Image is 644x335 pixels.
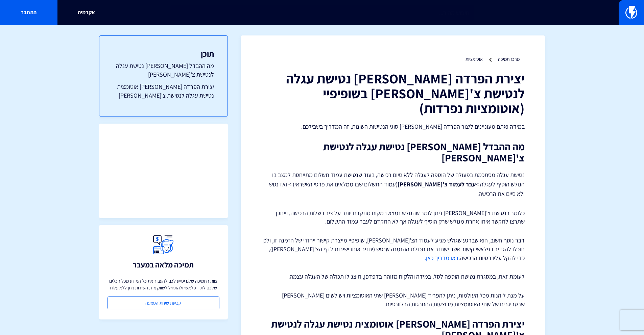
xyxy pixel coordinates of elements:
[261,272,525,281] p: לעומת זאת, במסגרת נטישת הוספה לסל, במידה והלקוח מזוהה בדפדפן, תוצג לו תכולה של העגלה עצמה.
[261,71,525,115] h1: יצירת הפרדה [PERSON_NAME] נטישת עגלה לנטישת צ'[PERSON_NAME] בשופיפיי (אוטומציות נפרדות)
[498,56,520,62] a: מרכז תמיכה
[108,297,219,309] a: קביעת שיחת הטמעה
[133,261,194,269] h3: תמיכה מלאה במעבר
[466,56,483,62] a: אוטומציות
[113,61,214,79] a: מה ההבדל [PERSON_NAME] נטישת עגלה לנטישת צ'[PERSON_NAME]
[170,5,474,21] input: חיפוש מהיר...
[113,82,214,100] a: יצירת הפרדה [PERSON_NAME] אוטומצית נטישת עגלה לנטישת צ'[PERSON_NAME]
[113,49,214,58] h3: תוכן
[261,141,525,163] h2: מה ההבדל [PERSON_NAME] נטישת עגלה לנטישת צ'[PERSON_NAME]
[108,278,219,291] p: צוות התמיכה שלנו יסייע לכם להעביר את כל המידע מכל הכלים שלכם לתוך פלאשי ולהתחיל לשווק מיד, השירות...
[261,170,525,199] p: נטישת עגלה מסתכמת בפעולה של הוספה לעגלה ללא סיום רכישה, בעוד שנטישת עמוד תשלום מתייחסת למצב בו הג...
[425,254,458,262] a: ראו מדריך כאן.
[261,209,525,226] p: כלומר בנטישת צ'[PERSON_NAME] ניתן לומר שהגולש נמצא במקום מתקדם יותר על ציר בשלות הרכישה, וייתכן ש...
[398,180,476,188] strong: עבר לעמוד צ'[PERSON_NAME]
[261,291,525,308] p: על מנת ליהנות מכל העולמות, ניתן להפריד [PERSON_NAME] שתי האוטומציות ויש לשים [PERSON_NAME] שבטריג...
[261,236,525,262] p: דבר נוסף חשוב, הוא שברגע שגולש מגיע לעמוד הצ'[PERSON_NAME], שופיפיי מייצרת קישור ייחודי של הזמנה ...
[261,122,525,131] p: במידה ואתם מעוניינים ליצור הפרדה [PERSON_NAME] סוגי הנטישות השונות, זה המדריך בשבילכם.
